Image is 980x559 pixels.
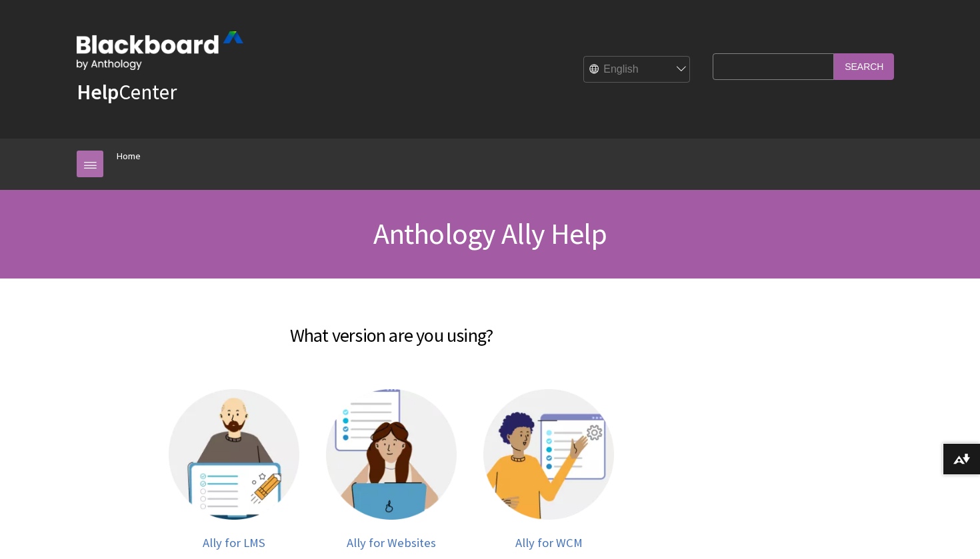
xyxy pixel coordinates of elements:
input: Search [834,53,894,79]
strong: Help [77,79,119,105]
img: Ally for WCM [483,389,614,520]
select: Site Language Selector [584,57,691,83]
h2: What version are you using? [77,305,706,349]
span: Ally for LMS [203,535,265,550]
img: Ally for Websites [326,389,457,520]
span: Ally for WCM [515,535,583,550]
a: Home [117,148,141,165]
img: Blackboard by Anthology [77,31,243,70]
a: HelpCenter [77,79,177,105]
span: Ally for Websites [347,535,436,550]
span: Anthology Ally Help [373,215,607,252]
